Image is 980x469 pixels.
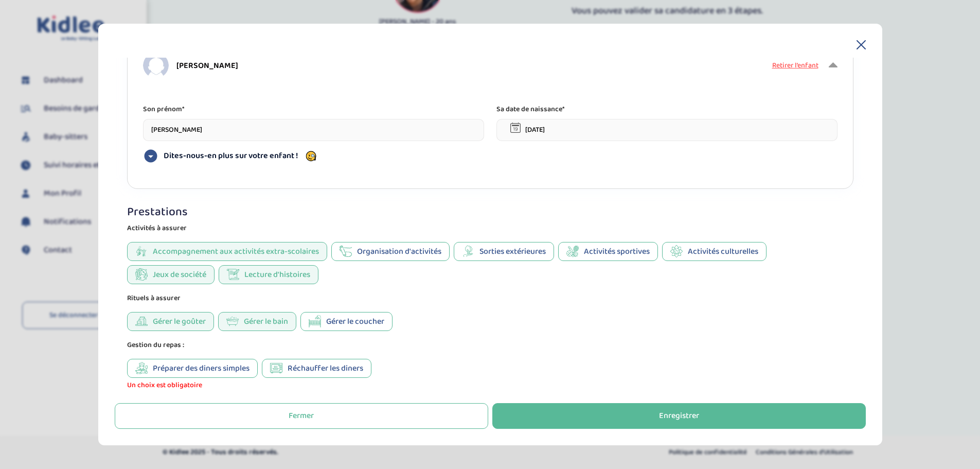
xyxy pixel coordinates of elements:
img: emoji_with_glasses.png [303,150,319,163]
button: Retirer l’enfant [772,60,818,71]
span: Un choix est obligatoire [127,380,853,391]
p: Rituels à assurer [127,292,853,304]
span: Activités culturelles [688,245,758,258]
i: Afficher moins [829,58,838,73]
input: Sélectionnez une date [496,119,838,141]
p: Sa date de naissance* [496,103,838,115]
span: Dites-nous-en plus sur votre enfant ! [164,151,298,161]
span: Réchauffer les diners [288,362,363,375]
div: Fermer [289,410,314,422]
button: Enregistrer [492,403,866,429]
div: Enregistrer [659,410,699,422]
span: Sorties extérieures [479,245,546,258]
span: Activités sportives [584,245,650,258]
span: Jeux de société [153,268,206,281]
p: Son prénom* [143,103,484,115]
span: Lecture d'histoires [244,268,310,281]
span: Gérer le goûter [153,315,206,328]
h1: Prestations [127,205,853,218]
span: Retirer l’enfant [772,60,818,71]
span: Préparer des diners simples [153,362,250,375]
span: [PERSON_NAME] [176,59,238,72]
span: Organisation d'activités [357,245,441,258]
span: Accompagnement aux activités extra-scolaires [153,245,319,258]
input: Prénom de votre enfant [143,119,484,141]
span: Gérer le coucher [326,315,384,328]
span: Gérer le bain [244,315,288,328]
button: Fermer [115,403,488,429]
p: Gestion du repas : [127,339,853,351]
img: child.png [143,53,169,78]
p: Activités à assurer [127,222,853,234]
